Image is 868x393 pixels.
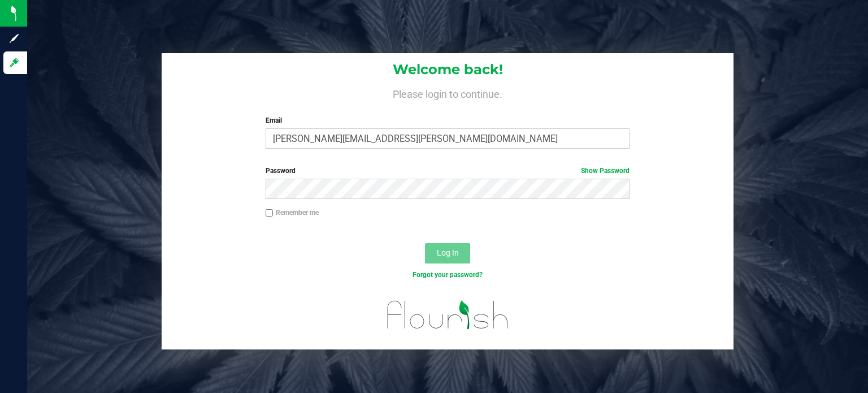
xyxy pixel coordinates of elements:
inline-svg: Sign up [8,33,20,44]
h1: Welcome back! [162,62,734,77]
label: Remember me [266,208,319,218]
inline-svg: Log in [8,57,20,68]
a: Show Password [581,167,630,175]
a: Forgot your password? [413,271,483,279]
button: Log In [425,243,470,264]
h4: Please login to continue. [162,86,734,100]
span: Log In [437,248,459,257]
input: Remember me [266,209,274,217]
img: flourish_logo.svg [376,292,519,338]
label: Email [266,115,630,126]
span: Password [266,167,296,175]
